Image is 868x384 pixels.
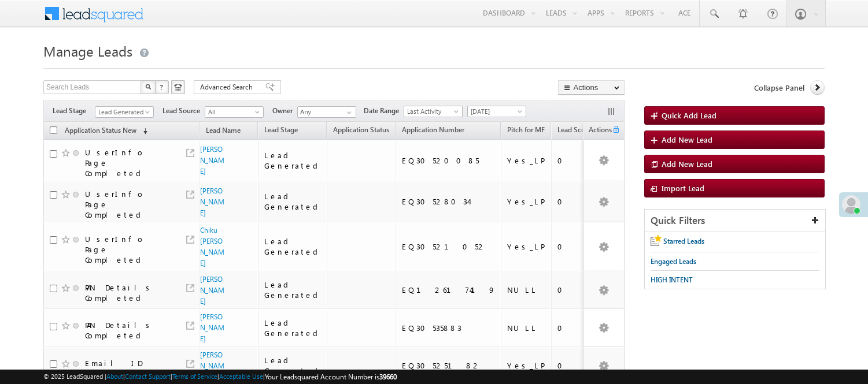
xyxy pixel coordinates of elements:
[85,320,172,341] div: PAN Details Completed
[402,360,496,371] div: EQ30525182
[507,241,546,252] div: Yes_LP
[507,360,546,371] div: Yes_LP
[327,124,395,139] a: Application Status
[59,124,153,139] a: Application Status New (sorted descending)
[557,323,592,333] div: 0
[85,282,172,303] div: PAN Details Completed
[333,125,389,134] span: Application Status
[404,106,463,117] a: Last Activity
[125,372,171,380] a: Contact Support
[651,257,696,266] span: Engaged Leads
[662,135,712,144] span: Add New Lead
[50,126,57,134] input: Check all records
[264,318,322,338] div: Lead Generated
[200,124,246,139] a: Lead Name
[396,124,470,139] a: Application Number
[662,110,716,120] span: Quick Add Lead
[258,124,304,139] a: Lead Stage
[85,147,172,178] div: UserInfo Page Completed
[402,285,496,295] div: EQ12617419
[264,279,322,300] div: Lead Generated
[85,234,172,265] div: UserInfo Page Completed
[43,371,397,382] span: © 2025 LeadSquared | | | | |
[404,106,459,117] span: Last Activity
[507,323,546,333] div: NULL
[264,125,298,134] span: Lead Stage
[507,285,546,295] div: NULL
[379,372,397,381] span: 39660
[200,351,224,381] a: [PERSON_NAME]
[584,124,612,139] span: Actions
[663,237,704,245] span: Starred Leads
[264,355,322,376] div: Lead Generated
[205,106,264,118] a: All
[501,124,551,139] a: Pitch for MF
[402,155,496,166] div: EQ30520085
[264,236,322,257] div: Lead Generated
[200,275,224,305] a: [PERSON_NAME]
[364,106,404,116] span: Date Range
[467,106,526,117] a: [DATE]
[662,183,704,193] span: Import Lead
[265,372,397,381] span: Your Leadsquared Account Number is
[557,196,592,207] div: 0
[106,372,123,380] a: About
[402,196,496,207] div: EQ30528034
[264,150,322,171] div: Lead Generated
[558,80,625,95] button: Actions
[200,145,224,176] a: [PERSON_NAME]
[264,191,322,212] div: Lead Generated
[552,124,597,139] a: Lead Score
[754,83,804,93] span: Collapse Panel
[95,106,154,118] a: Lead Generated
[53,106,95,116] span: Lead Stage
[65,126,136,135] span: Application Status New
[160,82,165,92] span: ?
[651,275,693,284] span: HIGH INTENT
[507,155,546,166] div: Yes_LP
[297,106,356,118] input: Type to Search
[468,106,523,117] span: [DATE]
[85,189,172,220] div: UserInfo Page Completed
[200,187,224,217] a: [PERSON_NAME]
[557,285,592,295] div: 0
[557,155,592,166] div: 0
[402,241,496,252] div: EQ30521052
[645,210,825,232] div: Quick Filters
[341,107,355,118] a: Show All Items
[138,126,147,136] span: (sorted descending)
[557,241,592,252] div: 0
[402,125,464,134] span: Application Number
[507,196,546,207] div: Yes_LP
[95,107,150,117] span: Lead Generated
[200,226,224,267] a: Chiku [PERSON_NAME]
[662,159,712,169] span: Add New Lead
[145,84,151,90] img: Search
[272,106,297,116] span: Owner
[172,372,217,380] a: Terms of Service
[557,360,592,371] div: 0
[43,42,132,60] span: Manage Leads
[155,80,169,94] button: ?
[200,312,224,343] a: [PERSON_NAME]
[200,82,256,92] span: Advanced Search
[205,107,260,117] span: All
[162,106,205,116] span: Lead Source
[85,358,172,379] div: Email ID Verified
[402,323,496,333] div: EQ30535883
[219,372,263,380] a: Acceptable Use
[507,125,545,134] span: Pitch for MF
[557,125,591,134] span: Lead Score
